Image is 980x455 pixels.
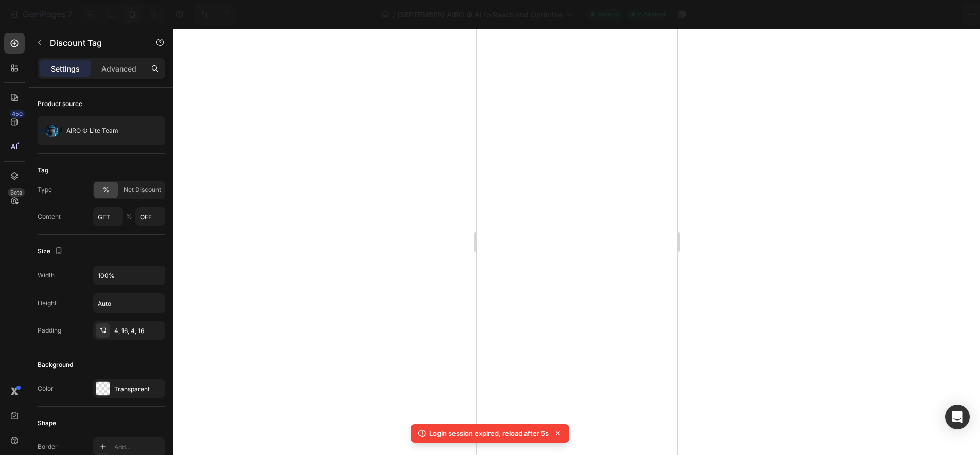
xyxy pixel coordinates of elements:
[114,384,163,394] div: Transparent
[393,9,395,20] span: /
[10,110,25,118] div: 450
[637,10,666,19] span: Published
[101,63,136,74] p: Advanced
[135,207,165,226] input: OFF
[114,443,163,452] div: Add...
[67,8,72,21] p: 7
[114,326,163,336] div: 4, 16, 4, 16
[94,266,165,285] input: Auto
[397,9,562,20] span: [SEPTEMBER] AIRO Φ AI to Reach and Optimize
[38,418,56,428] div: Shape
[94,294,165,312] input: Auto
[38,271,55,280] div: Width
[873,4,907,25] button: Save
[124,185,161,195] span: Net Discount
[38,360,73,370] div: Background
[912,4,955,25] button: Publish
[42,120,62,141] img: product feature img
[38,166,48,175] div: Tag
[126,212,132,221] span: %
[51,63,80,74] p: Settings
[8,188,25,197] div: Beta
[597,10,619,19] span: Default
[38,384,54,393] div: Color
[93,207,123,226] input: SALE
[38,326,61,335] div: Padding
[477,29,677,455] iframe: Design area
[38,212,61,221] div: Content
[429,428,549,439] p: Login session expired, reload after 5s
[38,185,52,195] div: Type
[882,10,899,19] span: Save
[945,405,970,429] div: Open Intercom Messenger
[103,185,109,195] span: %
[38,299,57,308] div: Height
[38,99,82,109] div: Product source
[38,244,65,258] div: Size
[4,4,77,25] button: 7
[38,442,58,451] div: Border
[50,37,137,49] p: Discount Tag
[66,127,118,134] p: AIRO Φ Lite Team
[194,4,236,25] div: Undo/Redo
[920,9,946,20] div: Publish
